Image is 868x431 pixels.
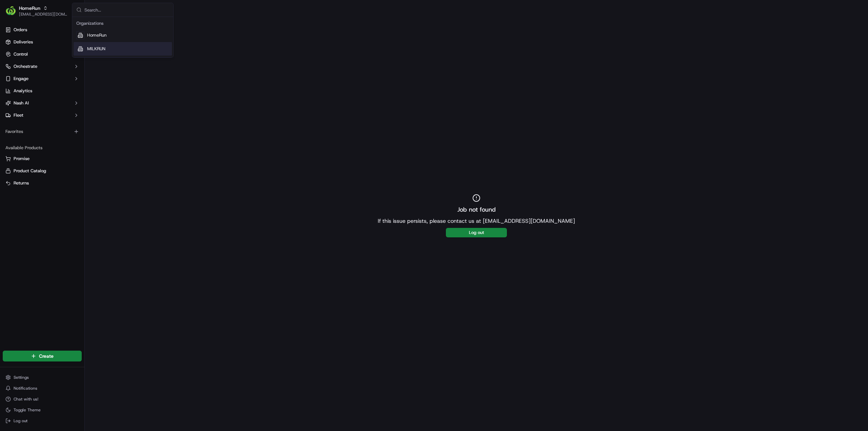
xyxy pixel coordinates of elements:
span: Deliveries [14,39,33,45]
span: Fleet [14,112,23,118]
button: Orchestrate [3,61,82,72]
span: Toggle Theme [14,407,41,413]
button: Settings [3,373,82,382]
span: Engage [14,76,28,82]
button: Notifications [3,384,82,393]
input: Search... [84,3,169,17]
button: HomeRunHomeRun[EMAIL_ADDRESS][DOMAIN_NAME] [3,3,70,19]
div: Suggestions [72,17,173,57]
a: Promise [5,156,79,162]
a: Product Catalog [5,168,79,174]
span: Orders [14,27,27,33]
button: Create [3,351,82,361]
button: Log out [446,228,507,237]
button: [EMAIL_ADDRESS][DOMAIN_NAME] [19,12,67,17]
p: If this issue persists, please contact us at [EMAIL_ADDRESS][DOMAIN_NAME] [378,217,575,225]
span: Product Catalog [14,168,46,174]
button: Promise [3,153,82,164]
span: Returns [14,180,29,186]
span: Notifications [14,386,37,391]
button: Engage [3,73,82,84]
a: Deliveries [3,37,82,47]
a: Returns [5,180,79,186]
button: Control [3,49,82,60]
a: Orders [3,24,82,35]
span: Log out [14,418,27,424]
button: Fleet [3,110,82,121]
span: Settings [14,375,29,380]
div: Organizations [74,18,172,28]
button: Product Catalog [3,165,82,176]
span: Create [39,353,54,359]
span: MILKRUN [87,46,105,52]
span: Analytics [14,88,32,94]
a: Analytics [3,85,82,96]
span: Nash AI [14,100,29,106]
div: Favorites [3,126,82,137]
span: HomeRun [87,32,106,38]
button: Nash AI [3,98,82,109]
img: HomeRun [5,5,16,16]
button: HomeRun [19,5,40,12]
button: Log out [3,416,82,426]
h2: Job not found [457,205,496,214]
button: Chat with us! [3,394,82,404]
span: Orchestrate [14,63,37,70]
span: Chat with us! [14,396,38,402]
span: Promise [14,156,29,162]
button: Toggle Theme [3,405,82,415]
span: Control [14,51,28,57]
div: Available Products [3,142,82,153]
button: Returns [3,178,82,189]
